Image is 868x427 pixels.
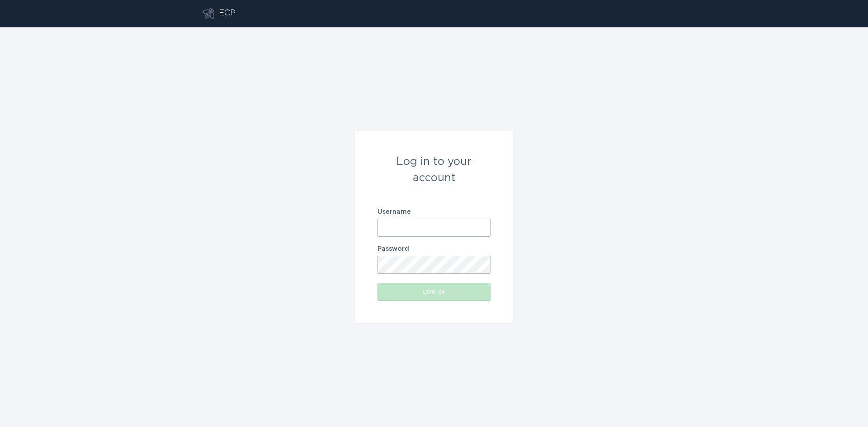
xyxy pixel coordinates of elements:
label: Username [377,209,491,215]
div: Log in to your account [377,154,491,186]
button: Go to dashboard [203,8,214,19]
label: Password [377,246,491,252]
div: ECP [219,8,236,19]
button: Log in [377,283,491,301]
div: Log in [382,289,486,295]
